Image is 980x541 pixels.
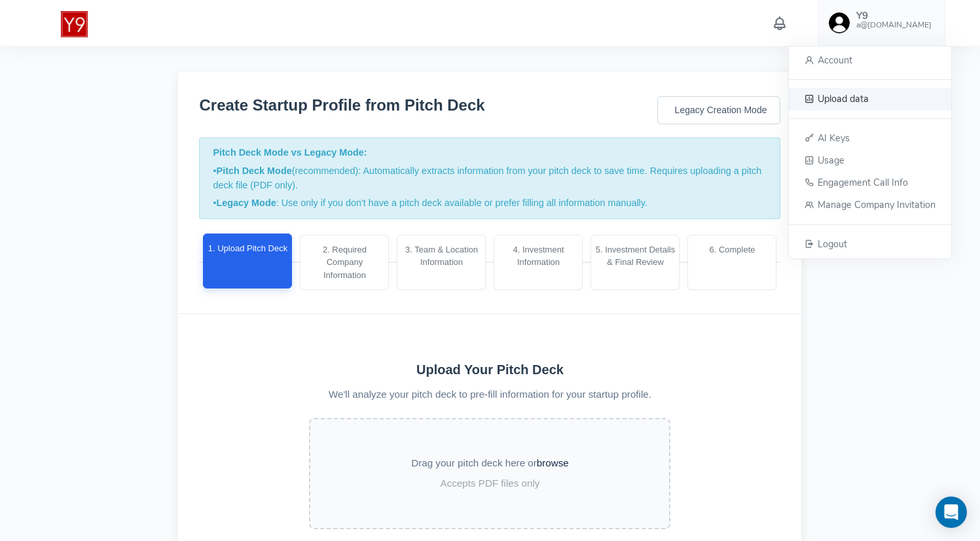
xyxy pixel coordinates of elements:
a: Engagement Call Info [789,171,951,194]
h5: Y9 [856,10,932,22]
span: Account [818,54,852,67]
div: 2. Required Company Information [300,235,389,290]
a: Usage [789,149,951,171]
div: 4. Investment Information [494,235,583,290]
button: browse [537,456,569,471]
h3: Create Startup Profile from Pitch Deck [199,97,484,114]
div: Open Intercom Messenger [935,497,967,528]
p: • (recommended): Automatically extracts information from your pitch deck to save time. Requires u... [213,164,767,192]
a: Legacy Creation Mode [657,96,781,124]
span: AI Keys [818,131,850,144]
strong: Pitch Deck Mode vs Legacy Mode: [213,147,367,158]
strong: Legacy Mode [217,198,276,208]
span: Usage [818,154,844,167]
div: 3. Team & Location Information [397,235,486,290]
h6: a@[DOMAIN_NAME] [856,21,932,29]
div: 1. Upload Pitch Deck [203,234,292,289]
a: Manage Company Invitation [789,194,951,216]
img: user-image [829,12,850,33]
a: Account [789,49,951,71]
span: Manage Company Invitation [818,198,935,211]
p: Drag your pitch deck here or [331,456,648,471]
a: AI Keys [789,127,951,149]
span: Logout [818,237,847,250]
a: Upload data [789,88,951,110]
strong: Pitch Deck Mode [217,166,292,176]
p: We'll analyze your pitch deck to pre-fill information for your startup profile. [309,387,670,402]
div: 6. Complete [687,235,776,290]
h4: Upload Your Pitch Deck [309,362,670,377]
a: Logout [789,233,951,256]
p: Accepts PDF files only [331,476,648,491]
p: • : Use only if you don't have a pitch deck available or prefer filling all information manually. [213,196,767,211]
span: Upload data [818,92,869,105]
div: 5. Investment Details & Final Review [590,235,680,290]
span: Engagement Call Info [818,176,908,189]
